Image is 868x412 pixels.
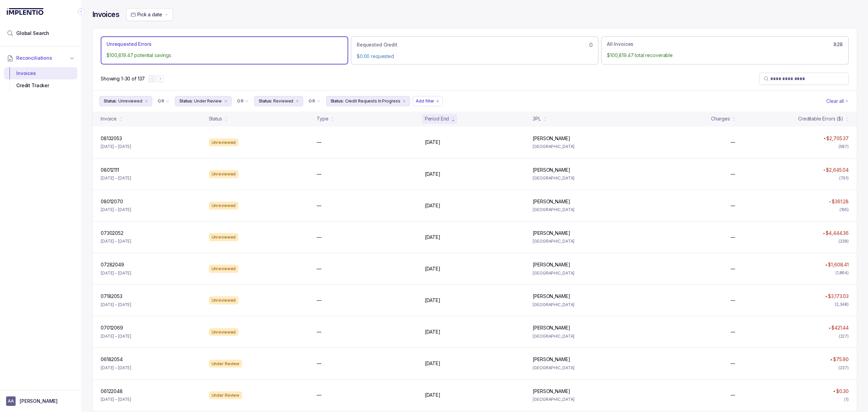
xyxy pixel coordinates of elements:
[533,175,633,182] p: [GEOGRAPHIC_DATA]
[254,96,303,106] li: Filter Chip Reviewed
[223,98,229,104] div: remove content
[92,10,119,19] h4: Invoices
[839,175,849,182] div: (791)
[101,135,122,142] p: 08132053
[824,137,826,139] img: red pointer upwards
[413,96,443,106] button: Filter Chip Add filter
[158,98,164,104] p: OR
[533,333,633,340] p: [GEOGRAPHIC_DATA]
[317,360,321,367] p: —
[101,261,124,268] p: 07282049
[101,198,123,205] p: 08012070
[234,96,252,106] button: Filter Chip Connector undefined
[825,296,827,297] img: red pointer upwards
[425,234,440,241] p: [DATE]
[144,98,149,104] div: remove content
[273,98,293,105] p: Reviewed
[317,265,321,272] p: —
[101,36,849,64] ul: Action Tab Group
[731,202,735,209] p: —
[259,98,272,105] p: Status:
[101,175,131,182] p: [DATE] – [DATE]
[533,115,541,122] div: 3PL
[839,364,849,371] div: (237)
[101,206,131,213] p: [DATE] – [DATE]
[731,360,735,367] p: —
[731,297,735,304] p: —
[77,7,85,16] div: Collapse Icon
[826,167,849,173] p: $2,645.04
[731,392,735,398] p: —
[826,135,849,142] p: $2,705.37
[237,98,243,104] p: OR
[101,364,131,371] p: [DATE] – [DATE]
[209,170,239,178] div: Unreviewed
[839,143,849,150] div: (587)
[16,55,52,61] span: Reconciliations
[317,139,321,146] p: —
[425,360,440,367] p: [DATE]
[829,327,831,329] img: red pointer upwards
[99,96,152,106] button: Filter Chip Unreviewed
[209,202,239,210] div: Unreviewed
[401,98,407,104] div: remove content
[731,265,735,272] p: —
[833,390,835,392] img: red pointer upwards
[425,139,440,146] p: [DATE]
[309,98,320,104] li: Filter Chip Connector undefined
[830,359,832,360] img: red pointer upwards
[828,293,849,300] p: $3,173.03
[533,364,633,371] p: [GEOGRAPHIC_DATA]
[425,297,440,304] p: [DATE]
[533,198,570,205] p: [PERSON_NAME]
[533,206,633,213] p: [GEOGRAPHIC_DATA]
[831,324,849,331] p: $421.44
[711,115,730,122] div: Charges
[826,230,849,237] p: $4,444.36
[101,115,117,122] div: Invoice
[533,293,570,300] p: [PERSON_NAME]
[825,264,827,266] img: red pointer upwards
[533,143,633,150] p: [GEOGRAPHIC_DATA]
[106,52,342,59] p: $100,819.47 potential savings
[6,396,16,406] span: User initials
[317,329,321,335] p: —
[99,96,825,106] ul: Filter Group
[101,388,123,395] p: 06122048
[833,356,849,363] p: $75.90
[731,139,735,146] p: —
[533,261,570,268] p: [PERSON_NAME]
[101,396,131,403] p: [DATE] – [DATE]
[832,198,849,205] p: $361.28
[425,329,440,335] p: [DATE]
[101,75,145,82] p: Showing 1-30 of 137
[425,265,440,272] p: [DATE]
[295,98,300,104] div: remove content
[101,301,131,308] p: [DATE] – [DATE]
[425,202,440,209] p: [DATE]
[731,171,735,177] p: —
[840,206,849,213] div: (195)
[731,234,735,241] p: —
[16,30,49,37] span: Global Search
[533,230,570,237] p: [PERSON_NAME]
[416,98,434,105] p: Add filter
[331,98,344,105] p: Status:
[425,171,440,177] p: [DATE]
[425,392,440,398] p: [DATE]
[425,115,449,122] div: Period End
[157,75,164,82] button: Next Page
[533,135,570,142] p: [PERSON_NAME]
[828,261,849,268] p: $1,608.41
[533,270,633,277] p: [GEOGRAPHIC_DATA]
[20,398,58,405] p: [PERSON_NAME]
[533,238,633,245] p: [GEOGRAPHIC_DATA]
[533,396,633,403] p: [GEOGRAPHIC_DATA]
[106,41,151,48] p: Unrequested Errors
[829,201,831,203] img: red pointer upwards
[126,8,173,21] button: Date Range Picker
[209,328,239,336] div: Unreviewed
[101,238,131,245] p: [DATE] – [DATE]
[317,234,321,241] p: —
